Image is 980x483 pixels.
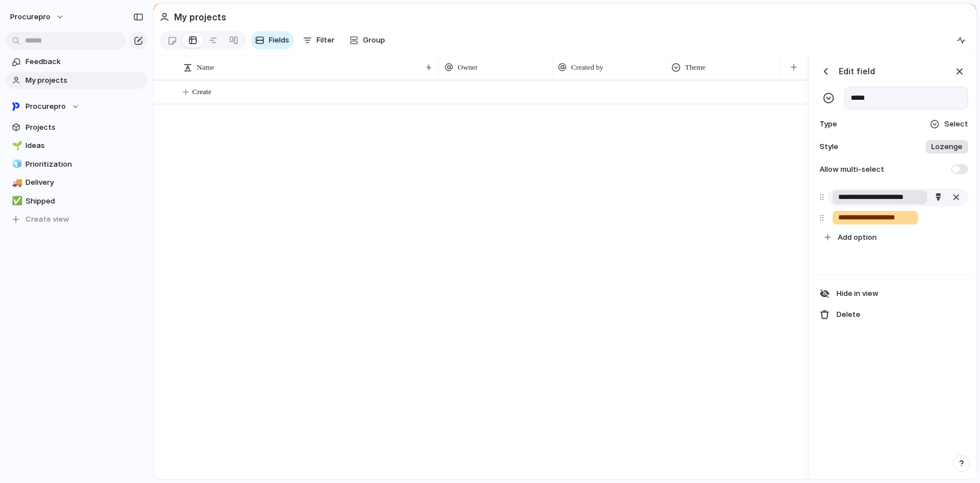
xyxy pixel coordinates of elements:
button: Procurepro [6,98,147,115]
span: Add option [838,232,877,243]
span: Feedback [26,56,143,67]
button: Hide in view [815,284,973,303]
span: Create view [26,214,69,225]
span: Procurepro [26,101,66,112]
span: Filter [316,35,335,46]
button: Add option [820,228,969,247]
button: ✅ [10,196,22,207]
span: Theme [685,62,706,73]
a: ✅Shipped [6,193,147,210]
div: 🌱 [12,139,20,152]
span: Style [817,141,842,152]
button: procurepro [5,8,70,26]
div: 🧊 [12,158,20,171]
button: Delete [815,305,973,324]
button: 🚚 [10,177,22,188]
h3: Edit field [839,65,875,77]
span: Projects [26,122,143,133]
a: Feedback [6,53,147,70]
span: Select [944,118,968,130]
h2: My projects [174,10,226,24]
span: Hide in view [837,288,878,299]
a: Projects [6,119,147,136]
span: Ideas [26,140,143,151]
a: 🌱Ideas [6,137,147,154]
span: Name [197,62,214,73]
a: 🧊Prioritization [6,156,147,173]
div: 🚚 [12,176,20,189]
a: 🚚Delivery [6,174,147,191]
button: Fields [251,31,294,49]
span: Delete [837,309,860,320]
span: Fields [269,35,289,46]
div: ✅ [12,194,20,207]
button: Group [344,31,391,49]
span: Type [817,118,842,130]
span: My projects [26,75,143,86]
button: Create [165,80,826,104]
span: procurepro [10,11,50,23]
span: Created by [571,62,603,73]
button: 🌱 [10,140,22,151]
span: Group [363,35,385,46]
button: Create view [6,211,147,228]
span: Delivery [26,177,143,188]
span: Prioritization [26,159,143,170]
span: Shipped [26,196,143,207]
span: Owner [458,62,478,73]
span: Allow multi-select [817,164,884,175]
a: My projects [6,72,147,89]
button: 🧊 [10,159,22,170]
span: Lozenge [931,141,962,152]
button: Filter [298,31,339,49]
span: Create [192,86,212,98]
